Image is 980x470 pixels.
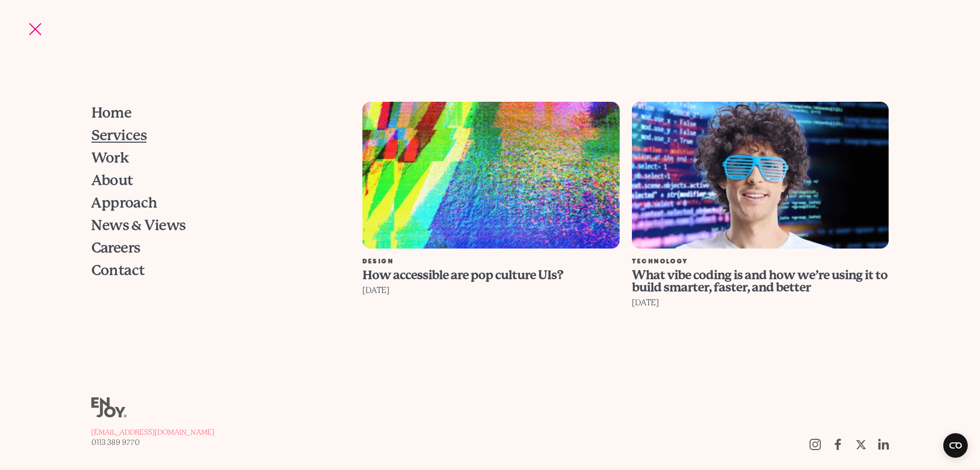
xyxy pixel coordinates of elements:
span: How accessible are pop culture UIs? [362,268,563,282]
div: Design [362,259,620,265]
a: News & Views [91,214,331,237]
a: What vibe coding is and how we’re using it to build smarter, faster, and better Technology What v... [626,102,895,350]
button: Open CMP widget [943,433,968,458]
span: Careers [91,241,140,255]
a: How accessible are pop culture UIs? Design How accessible are pop culture UIs? [DATE] [356,102,626,350]
span: Approach [91,196,158,210]
div: [DATE] [362,283,620,298]
a: Home [91,102,331,124]
a: About [91,169,331,192]
a: Follow us on Instagram [803,433,826,456]
span: News & Views [91,218,186,233]
span: Services [91,128,147,143]
img: What vibe coding is and how we’re using it to build smarter, faster, and better [632,102,889,249]
span: About [91,173,133,188]
span: Home [91,106,132,120]
a: Follow us on Twitter [849,433,872,456]
a: Contact [91,259,331,282]
span: [EMAIL_ADDRESS][DOMAIN_NAME] [91,428,214,436]
a: Follow us on Facebook [826,433,849,456]
img: How accessible are pop culture UIs? [362,102,620,249]
div: Technology [632,259,889,265]
a: [EMAIL_ADDRESS][DOMAIN_NAME] [91,427,214,437]
div: [DATE] [632,296,889,310]
span: Contact [91,263,145,278]
span: What vibe coding is and how we’re using it to build smarter, faster, and better [632,268,888,295]
button: Site navigation [24,18,46,40]
a: Services [91,124,331,147]
a: Work [91,147,331,169]
span: Work [91,151,129,165]
a: https://uk.linkedin.com/company/enjoy-digital [872,433,895,456]
a: 0113 389 9770 [91,437,214,447]
a: Careers [91,237,331,259]
a: Approach [91,192,331,214]
span: 0113 389 9770 [91,438,140,446]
